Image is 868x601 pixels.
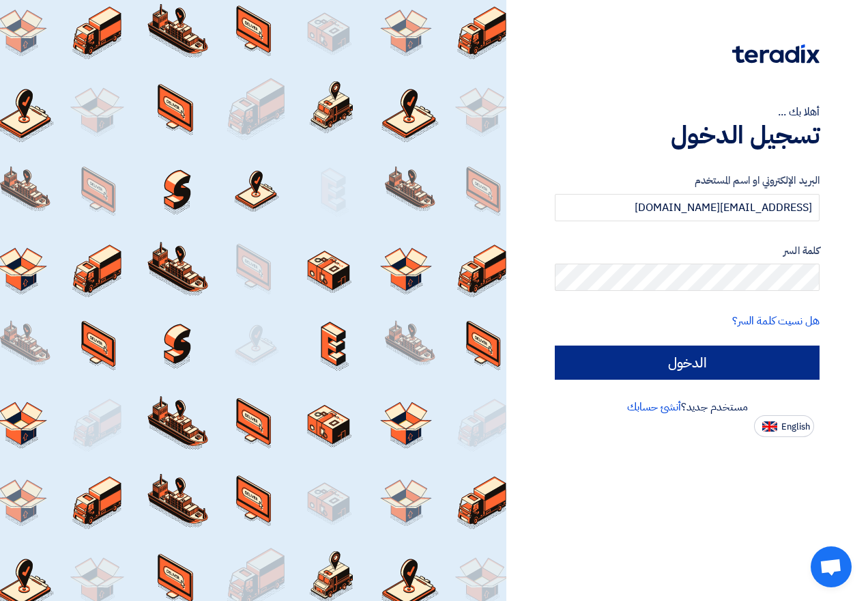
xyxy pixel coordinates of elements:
[627,399,681,415] a: أنشئ حسابك
[555,120,820,150] h1: تسجيل الدخول
[781,422,810,432] span: English
[732,44,820,64] img: Teradix logo
[762,421,777,432] img: en-US.png
[555,104,820,120] div: أهلا بك ...
[732,313,820,329] a: هل نسيت كلمة السر؟
[555,346,820,380] input: الدخول
[555,399,820,415] div: مستخدم جديد؟
[555,194,820,221] input: أدخل بريد العمل الإلكتروني او اسم المستخدم الخاص بك ...
[811,546,852,587] div: Open chat
[555,173,820,188] label: البريد الإلكتروني او اسم المستخدم
[555,243,820,259] label: كلمة السر
[754,415,814,437] button: English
